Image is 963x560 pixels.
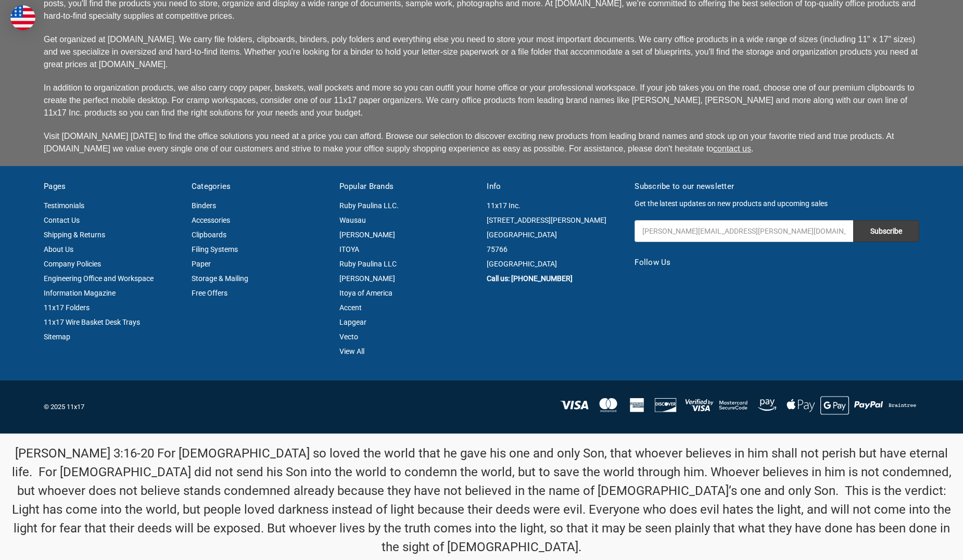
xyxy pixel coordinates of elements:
[44,201,84,210] a: Testimonials
[192,201,216,210] a: Binders
[44,333,70,341] a: Sitemap
[10,5,35,30] img: duty and tax information for United States
[339,303,362,312] a: Accent
[44,303,90,312] a: 11x17 Folders
[487,274,573,283] a: Call us: [PHONE_NUMBER]
[192,216,230,224] a: Accessories
[339,245,359,253] a: ITOYA
[339,216,366,224] a: Wausau
[192,274,248,283] a: Storage & Mailing
[192,231,226,239] a: Clipboards
[192,181,328,193] h5: Categories
[877,532,963,560] iframe: Google Customer Reviews
[339,289,392,297] a: Itoya of America
[635,257,919,269] h5: Follow Us
[44,35,918,69] span: Get organized at [DOMAIN_NAME]. We carry file folders, clipboards, binders, poly folders and ever...
[44,318,140,326] a: 11x17 Wire Basket Desk Trays
[44,132,894,153] span: Visit [DOMAIN_NAME] [DATE] to find the office solutions you need at a price you can afford. Brows...
[635,220,853,242] input: Your email address
[487,198,624,271] address: 11x17 Inc. [STREET_ADDRESS][PERSON_NAME] [GEOGRAPHIC_DATA] 75766 [GEOGRAPHIC_DATA]
[44,245,73,253] a: About Us
[339,318,366,326] a: Lapgear
[44,83,915,117] span: In addition to organization products, we also carry copy paper, baskets, wall pockets and more so...
[44,216,80,224] a: Contact Us
[44,274,154,297] a: Engineering Office and Workspace Information Magazine
[339,181,476,193] h5: Popular Brands
[339,274,395,283] a: [PERSON_NAME]
[713,144,751,153] a: contact us
[339,201,399,210] a: Ruby Paulina LLC.
[44,181,181,193] h5: Pages
[192,245,238,253] a: Filing Systems
[192,260,211,268] a: Paper
[339,231,395,239] a: [PERSON_NAME]
[44,231,105,239] a: Shipping & Returns
[44,260,101,268] a: Company Policies
[339,260,397,268] a: Ruby Paulina LLC
[6,444,958,556] p: [PERSON_NAME] 3:16-20 For [DEMOGRAPHIC_DATA] so loved the world that he gave his one and only Son...
[339,347,364,355] a: View All
[44,402,476,412] p: © 2025 11x17
[192,289,227,297] a: Free Offers
[487,181,624,193] h5: Info
[635,181,919,193] h5: Subscribe to our newsletter
[853,220,919,242] input: Subscribe
[339,333,358,341] a: Vecto
[635,198,919,209] p: Get the latest updates on new products and upcoming sales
